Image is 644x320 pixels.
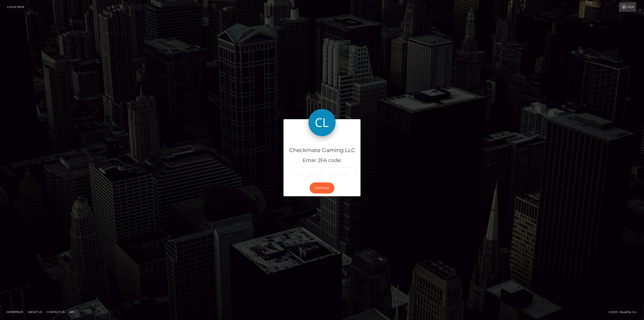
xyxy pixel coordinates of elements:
a: Login Page [7,2,24,12]
div: © 2025 , MassPay Inc. [609,310,641,315]
a: API [67,308,76,315]
h5: Enter 2FA code: [287,157,357,164]
button: Continue [310,182,334,194]
a: Contact Us [45,308,67,315]
a: Homepage [5,308,25,315]
h4: Checkmate Gaming LLC [287,146,357,154]
a: Login [619,2,636,12]
a: About Us [26,308,44,315]
img: Checkmate Gaming LLC [308,109,336,136]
